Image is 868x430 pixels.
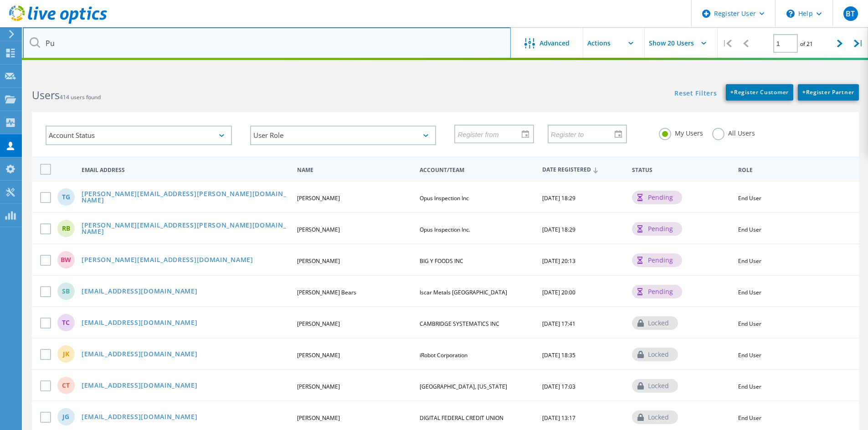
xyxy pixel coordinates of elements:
div: | [849,27,868,60]
span: SB [62,288,70,294]
span: [GEOGRAPHIC_DATA], [US_STATE] [420,383,507,390]
span: Advanced [539,40,570,46]
span: [PERSON_NAME] [297,414,340,422]
div: User Role [250,126,437,145]
a: [EMAIL_ADDRESS][DOMAIN_NAME] [82,288,198,296]
a: +Register Partner [798,84,859,101]
span: Date Registered [542,167,624,173]
div: locked [632,316,678,330]
a: Live Optics Dashboard [9,19,107,25]
b: Users [32,88,60,102]
span: [DATE] 13:17 [542,414,575,422]
span: JG [62,414,69,420]
label: My Users [659,128,703,137]
span: BIG Y FOODS INC [420,257,463,265]
a: [EMAIL_ADDRESS][DOMAIN_NAME] [82,351,198,359]
span: [PERSON_NAME] [297,320,340,328]
a: [PERSON_NAME][EMAIL_ADDRESS][PERSON_NAME][DOMAIN_NAME] [82,222,289,236]
span: [DATE] 18:35 [542,351,575,359]
span: [PERSON_NAME] [297,351,340,359]
span: [PERSON_NAME] [297,226,340,233]
span: of 21 [800,40,813,48]
span: End User [738,351,761,359]
span: CT [62,382,70,389]
span: End User [738,288,761,296]
a: [EMAIL_ADDRESS][DOMAIN_NAME] [82,414,198,421]
span: TC [62,319,70,326]
svg: \n [786,10,795,18]
span: Register Customer [730,88,789,96]
div: | [718,27,736,60]
span: [DATE] 20:00 [542,288,575,296]
input: Search users by name, email, company, etc. [23,27,511,59]
span: End User [738,194,761,202]
span: End User [738,320,761,328]
div: Account Status [46,126,232,145]
a: [PERSON_NAME][EMAIL_ADDRESS][PERSON_NAME][DOMAIN_NAME] [82,191,289,205]
a: [PERSON_NAME][EMAIL_ADDRESS][DOMAIN_NAME] [82,257,253,264]
label: All Users [712,128,755,137]
input: Register to [549,125,620,142]
span: iRobot Corporation [420,351,467,359]
span: [DATE] 17:41 [542,320,575,328]
div: pending [632,285,682,298]
div: locked [632,348,678,361]
div: pending [632,191,682,204]
span: Register Partner [802,88,854,96]
span: [PERSON_NAME] Bears [297,288,356,296]
span: Opus Inspection Inc. [420,226,470,233]
span: Name [297,167,412,173]
span: End User [738,383,761,390]
span: CAMBRIDGE SYSTEMATICS INC [420,320,499,328]
div: pending [632,253,682,267]
a: +Register Customer [726,84,793,101]
span: 414 users found [60,93,101,101]
span: DIGITAL FEDERAL CREDIT UNION [420,414,503,422]
span: [PERSON_NAME] [297,194,340,202]
span: [DATE] 18:29 [542,194,575,202]
span: [PERSON_NAME] [297,383,340,390]
span: [DATE] 17:03 [542,383,575,390]
input: Register from [455,125,526,142]
span: Email Address [82,167,289,173]
span: TG [62,194,70,200]
span: JK [63,351,69,357]
span: End User [738,226,761,233]
span: [DATE] 18:29 [542,226,575,233]
a: [EMAIL_ADDRESS][DOMAIN_NAME] [82,382,198,390]
span: RB [62,225,70,232]
b: + [802,88,806,96]
span: BT [846,10,855,17]
span: Iscar Metals [GEOGRAPHIC_DATA] [420,288,507,296]
span: Role [738,167,845,173]
div: pending [632,222,682,236]
span: BW [61,257,71,263]
b: + [730,88,734,96]
span: End User [738,414,761,422]
span: Status [632,167,730,173]
a: Reset Filters [674,90,717,98]
div: locked [632,379,678,393]
a: [EMAIL_ADDRESS][DOMAIN_NAME] [82,319,198,327]
span: Account/Team [420,167,534,173]
span: [PERSON_NAME] [297,257,340,265]
span: [DATE] 20:13 [542,257,575,265]
span: End User [738,257,761,265]
span: Opus Inspection Inc [420,194,469,202]
div: locked [632,410,678,424]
